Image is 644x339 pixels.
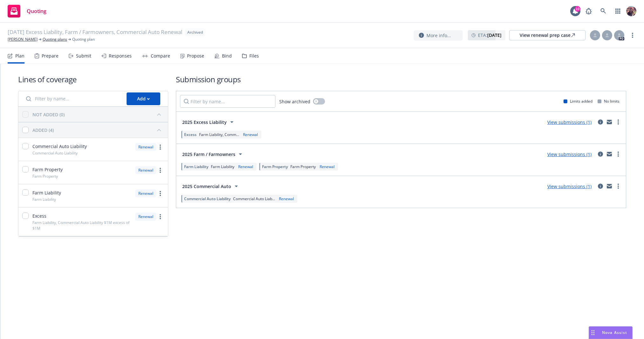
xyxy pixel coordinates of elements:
div: NOT ADDED (0) [32,111,65,118]
div: Renewal [135,213,156,220]
button: 2025 Farm / Farmowners [180,148,246,160]
a: View submissions (1) [547,119,592,125]
span: ETA : [478,32,502,38]
a: View submissions (1) [547,151,592,157]
div: Drag to move [589,327,597,339]
a: Search [597,5,610,17]
div: No limits [598,98,620,104]
input: Filter by name... [22,92,123,105]
a: View submissions (1) [547,183,592,189]
strong: [DATE] [487,32,502,38]
a: mail [606,150,613,158]
button: NOT ADDED (0) [32,109,164,119]
span: Show archived [279,98,310,105]
span: Quoting plan [72,37,95,42]
div: Renewal [135,143,156,151]
span: Excess [32,213,46,219]
button: Add [127,92,160,105]
input: Filter by name... [180,95,275,108]
div: Propose [187,53,204,58]
span: More info... [426,32,451,39]
img: photo [626,6,636,16]
div: Compare [151,53,170,58]
a: View renewal prep case [509,30,585,40]
div: Limits added [564,98,592,104]
span: Farm Property [32,173,58,179]
a: circleInformation [597,150,604,158]
span: Archived [187,30,203,35]
button: More info... [414,30,463,41]
a: Quoting [5,2,49,20]
a: Switch app [612,5,624,17]
div: 10 [575,6,580,12]
span: Farm Property [290,164,316,169]
span: 2025 Commercial Auto [182,183,231,190]
h1: Submission groups [176,74,626,85]
a: more [156,213,164,220]
span: Farm Liability [32,197,56,202]
a: circleInformation [597,182,604,190]
a: circleInformation [597,118,604,126]
div: Renewal [278,196,295,201]
button: 2025 Commercial Auto [180,180,242,193]
a: mail [606,118,613,126]
div: Renewal [242,132,259,137]
div: Renewal [237,164,254,169]
span: [DATE] Excess Liability, Farm / Farmowners, Commercial Auto Renewal [8,28,182,37]
button: ADDED (4) [32,125,164,135]
span: Farm Property [32,166,63,173]
span: Farm Liability [32,189,61,196]
div: Renewal [318,164,336,169]
a: mail [606,182,613,190]
span: Farm Liability [211,164,234,169]
div: Prepare [42,53,59,58]
div: Plan [15,53,24,58]
span: Farm Property [262,164,288,169]
div: View renewal prep case [520,31,575,40]
button: 2025 Excess Liability [180,116,238,128]
span: Farm Liability [184,164,208,169]
div: Renewal [135,189,156,197]
a: Report a Bug [582,5,595,17]
a: more [614,150,622,158]
a: more [629,31,636,39]
span: Commercial Auto Liability [32,143,87,150]
div: Bind [222,53,232,58]
div: Submit [76,53,91,58]
span: Nova Assist [602,330,627,335]
span: 2025 Excess Liability [182,119,227,125]
span: Farm Liability, Commercial Auto Liability $1M excess of $1M [32,220,131,231]
span: Commercial Auto Liability [184,196,231,201]
span: 2025 Farm / Farmowners [182,151,235,158]
span: Commercial Auto Liab... [233,196,275,201]
a: more [614,118,622,126]
div: Files [249,53,259,58]
div: Add [137,93,150,105]
a: Quoting plans [43,37,67,42]
span: Quoting [27,9,46,14]
div: ADDED (4) [32,127,54,133]
div: Renewal [135,166,156,174]
h1: Lines of coverage [18,74,168,85]
span: Commercial Auto Liability [32,150,78,156]
a: more [156,143,164,151]
button: Nova Assist [589,326,633,339]
span: Excess [184,132,197,137]
a: more [614,182,622,190]
a: [PERSON_NAME] [8,37,38,42]
a: more [156,190,164,197]
span: Farm Liability, Comm... [199,132,239,137]
a: more [156,166,164,174]
div: Responses [109,53,132,58]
